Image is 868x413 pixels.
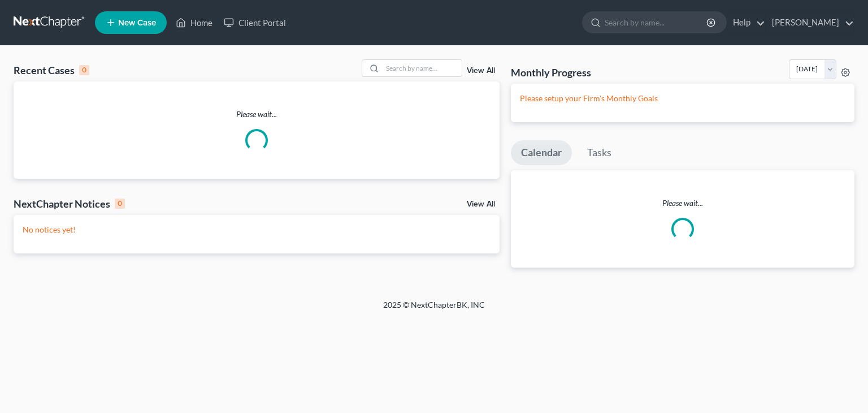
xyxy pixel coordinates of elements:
span: New Case [118,19,156,27]
a: Help [727,12,765,33]
input: Search by name... [383,60,462,76]
a: Client Portal [218,12,292,33]
div: NextChapter Notices [14,197,125,210]
a: View All [467,67,495,75]
div: 0 [115,199,125,209]
a: Tasks [577,140,622,165]
div: 2025 © NextChapterBK, INC [112,299,756,320]
p: No notices yet! [23,224,491,235]
div: 0 [79,65,89,75]
h3: Monthly Progress [511,66,591,79]
p: Please wait... [511,197,854,209]
div: Recent Cases [14,63,89,77]
a: Home [170,12,218,33]
a: Calendar [511,140,572,165]
p: Please wait... [14,109,500,120]
input: Search by name... [605,12,708,33]
a: [PERSON_NAME] [766,12,854,33]
p: Please setup your Firm's Monthly Goals [520,93,845,104]
a: View All [467,200,495,208]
